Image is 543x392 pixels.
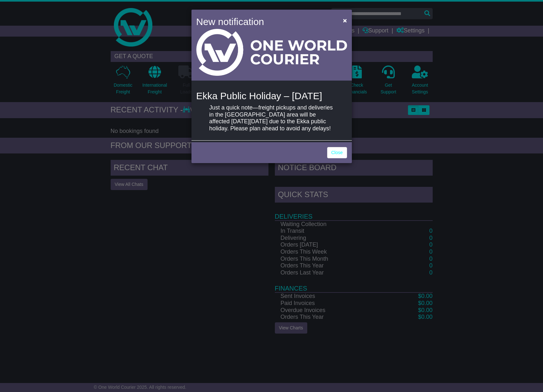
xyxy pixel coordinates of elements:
button: Close [340,14,350,27]
p: Just a quick note—freight pickups and deliveries in the [GEOGRAPHIC_DATA] area will be affected [... [209,104,334,132]
span: × [343,17,347,24]
img: Light [196,29,347,76]
a: Close [327,147,347,158]
h4: New notification [196,14,334,29]
h4: Ekka Public Holiday – [DATE] [196,91,347,101]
